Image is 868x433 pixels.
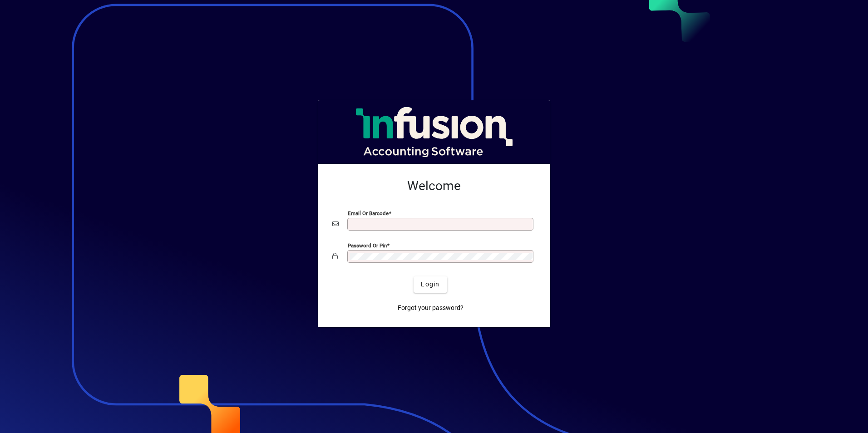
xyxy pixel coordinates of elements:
mat-label: Email or Barcode [348,210,389,216]
mat-label: Password or Pin [348,242,387,248]
button: Login [414,276,447,293]
span: Forgot your password? [398,303,464,313]
a: Forgot your password? [394,300,467,316]
span: Login [421,280,439,289]
h2: Welcome [332,178,536,194]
